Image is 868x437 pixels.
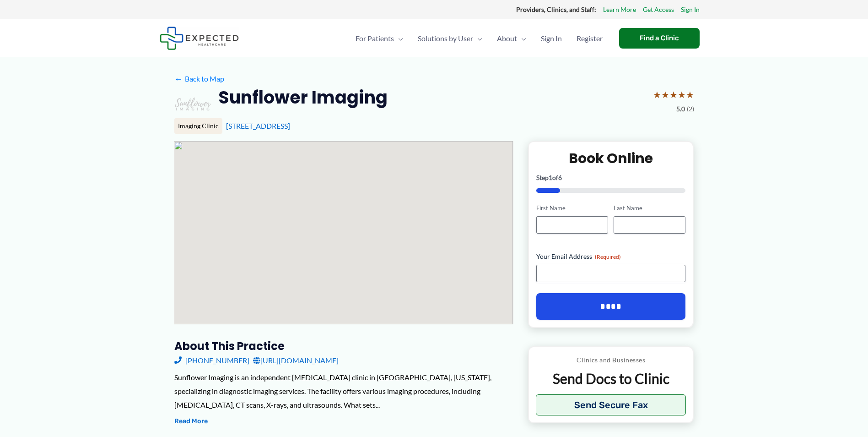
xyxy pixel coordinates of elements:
span: (Required) [595,253,621,260]
img: Expected Healthcare Logo - side, dark font, small [160,27,239,50]
a: Sign In [534,22,569,55]
span: (2) [687,103,694,115]
a: ←Back to Map [174,72,224,86]
label: Your Email Address [536,252,686,261]
button: Send Secure Fax [536,394,686,415]
strong: Providers, Clinics, and Staff: [516,5,596,13]
span: ★ [669,86,678,103]
p: Send Docs to Clinic [536,370,686,388]
span: About [497,22,517,55]
a: Register [569,22,610,55]
a: [PHONE_NUMBER] [174,354,249,367]
span: Solutions by User [418,22,473,55]
div: Sunflower Imaging is an independent [MEDICAL_DATA] clinic in [GEOGRAPHIC_DATA], [US_STATE], speci... [174,371,513,411]
span: 1 [549,174,552,181]
span: For Patients [356,22,394,55]
div: Imaging Clinic [174,118,222,134]
a: Learn More [603,4,636,16]
p: Clinics and Businesses [536,354,686,366]
label: First Name [536,204,608,213]
a: [URL][DOMAIN_NAME] [253,354,339,367]
span: ★ [678,86,686,103]
span: Menu Toggle [394,22,403,55]
h2: Sunflower Imaging [218,86,388,109]
label: Last Name [614,204,685,213]
a: Solutions by UserMenu Toggle [410,22,490,55]
span: ★ [661,86,669,103]
a: [STREET_ADDRESS] [226,121,290,130]
h2: Book Online [536,149,686,167]
span: Menu Toggle [517,22,526,55]
span: ★ [653,86,661,103]
a: Find a Clinic [619,28,700,49]
a: For PatientsMenu Toggle [348,22,410,55]
button: Read More [174,416,208,427]
a: Get Access [643,4,674,16]
span: Sign In [541,22,562,55]
span: Register [577,22,603,55]
nav: Primary Site Navigation [348,22,610,55]
span: 5.0 [676,103,685,115]
a: AboutMenu Toggle [490,22,534,55]
span: ★ [686,86,694,103]
span: Menu Toggle [473,22,482,55]
h3: About this practice [174,339,513,353]
a: Sign In [681,4,700,16]
span: 6 [558,174,562,181]
p: Step of [536,175,686,181]
span: ← [174,74,183,83]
